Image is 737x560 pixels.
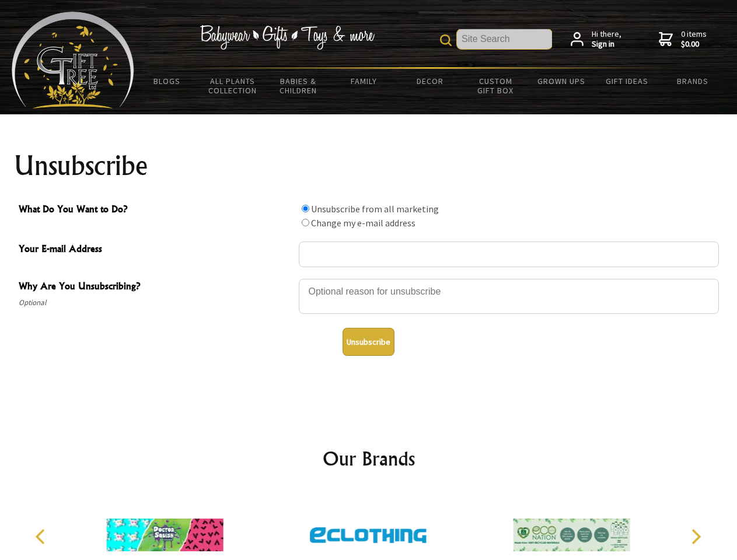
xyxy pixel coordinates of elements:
[592,39,621,50] strong: Sign in
[299,242,719,267] input: Your E-mail Address
[12,12,134,108] img: Babyware - Gifts - Toys and more...
[683,524,708,549] button: Next
[19,279,293,296] span: Why Are You Unsubscribing?
[463,69,529,103] a: Custom Gift Box
[397,69,463,93] a: Decor
[331,69,397,93] a: Family
[528,69,594,93] a: Grown Ups
[19,202,293,219] span: What Do You Want to Do?
[200,69,266,103] a: All Plants Collection
[681,39,707,50] strong: $0.00
[681,29,707,50] span: 0 items
[200,25,375,50] img: Babywear - Gifts - Toys & more
[302,219,309,226] input: What Do You Want to Do?
[302,205,309,212] input: What Do You Want to Do?
[134,69,200,93] a: BLOGS
[299,279,719,314] textarea: Why Are You Unsubscribing?
[343,328,394,356] button: Unsubscribe
[440,34,452,46] img: product search
[571,29,621,50] a: Hi there,Sign in
[19,242,293,258] span: Your E-mail Address
[14,152,724,180] h1: Unsubscribe
[660,69,726,93] a: Brands
[19,296,293,310] span: Optional
[592,29,621,50] span: Hi there,
[311,203,439,215] label: Unsubscribe from all marketing
[23,444,714,473] h2: Our Brands
[594,69,660,93] a: Gift Ideas
[311,217,415,229] label: Change my e-mail address
[659,29,707,50] a: 0 items$0.00
[266,69,331,103] a: Babies & Children
[457,29,552,49] input: Site Search
[29,524,55,549] button: Previous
